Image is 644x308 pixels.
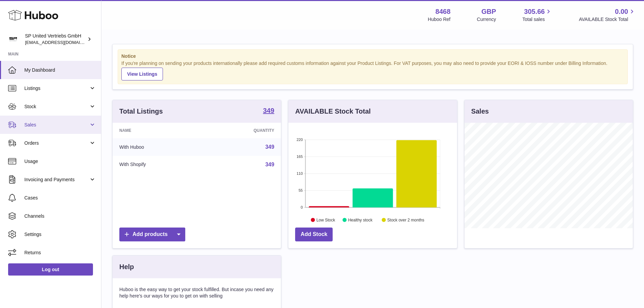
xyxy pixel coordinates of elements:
strong: GBP [481,7,496,16]
text: Low Stock [316,217,335,222]
strong: 8468 [435,7,451,16]
span: Returns [24,250,96,256]
span: Settings [24,231,96,238]
span: Invoicing and Payments [24,176,89,183]
div: If you're planning on sending your products internationally please add required customs informati... [121,60,624,80]
span: 305.66 [524,7,545,16]
h3: Help [119,262,134,271]
text: 110 [296,171,303,175]
text: Stock over 2 months [387,217,424,222]
strong: Notice [121,53,624,60]
text: Healthy stock [348,217,373,222]
span: [EMAIL_ADDRESS][DOMAIN_NAME] [25,40,99,45]
strong: 349 [263,107,274,114]
text: 220 [296,138,303,142]
h3: AVAILABLE Stock Total [295,107,371,116]
a: 0.00 AVAILABLE Stock Total [579,7,636,23]
h3: Sales [471,107,489,116]
text: 55 [299,188,303,192]
span: Usage [24,158,96,165]
p: Huboo is the easy way to get your stock fulfilled. But incase you need any help here's our ways f... [119,286,274,299]
td: With Shopify [113,156,204,173]
span: 0.00 [615,7,628,16]
a: 305.66 Total sales [522,7,552,23]
a: Log out [8,263,93,276]
a: Add products [119,228,185,241]
span: Listings [24,85,89,92]
img: internalAdmin-8468@internal.huboo.com [8,34,18,44]
td: With Huboo [113,138,204,156]
span: My Dashboard [24,67,96,73]
th: Quantity [204,123,281,138]
span: Channels [24,213,96,219]
span: Stock [24,103,89,110]
a: 349 [263,107,274,115]
a: View Listings [121,68,163,80]
h3: Total Listings [119,107,163,116]
text: 165 [296,155,303,159]
span: Total sales [522,16,552,23]
div: Currency [477,16,496,23]
div: Huboo Ref [428,16,451,23]
span: Sales [24,122,89,128]
span: Cases [24,195,96,201]
span: AVAILABLE Stock Total [579,16,636,23]
a: Add Stock [295,228,333,241]
span: Orders [24,140,89,146]
text: 0 [301,205,303,209]
a: 349 [265,162,275,167]
th: Name [113,123,204,138]
div: SP United Vertriebs GmbH [25,33,86,46]
a: 349 [265,144,275,150]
